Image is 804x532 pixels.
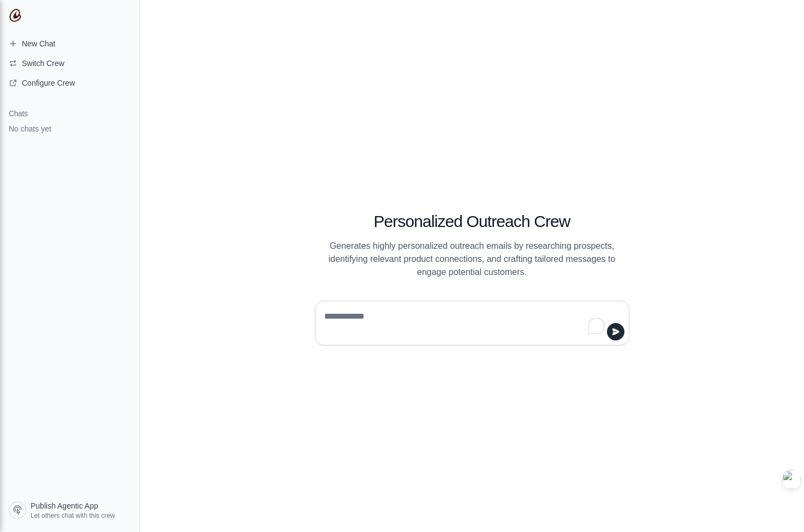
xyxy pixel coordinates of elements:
[31,511,115,520] span: Let others chat with this crew
[4,497,135,523] a: Publish Agentic App Let others chat with this crew
[315,212,629,231] h1: Personalized Outreach Crew
[22,58,64,69] span: Switch Crew
[315,240,629,279] p: Generates highly personalized outreach emails by researching prospects, identifying relevant prod...
[22,77,75,88] span: Configure Crew
[22,38,55,49] span: New Chat
[4,35,135,52] a: New Chat
[31,500,98,511] span: Publish Agentic App
[4,74,135,92] a: Configure Crew
[9,9,22,22] img: CrewAI Logo
[322,308,609,338] textarea: To enrich screen reader interactions, please activate Accessibility in Grammarly extension settings
[4,55,135,72] button: Switch Crew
